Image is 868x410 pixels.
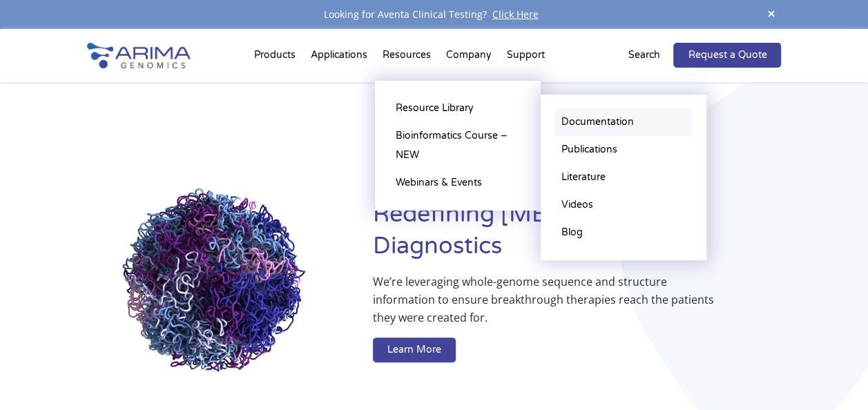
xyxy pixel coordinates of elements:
a: Resource Library [389,95,527,122]
a: Videos [554,191,693,219]
p: Search [628,46,659,64]
p: We’re leveraging whole-genome sequence and structure information to ensure breakthrough therapies... [373,273,726,338]
h1: Redefining [MEDICAL_DATA] Diagnostics [373,199,781,273]
a: Publications [554,136,693,164]
div: Looking for Aventa Clinical Testing? [87,6,782,23]
a: Webinars & Events [389,169,527,197]
a: Blog [554,219,693,246]
a: Click Here [487,8,544,21]
iframe: Chat Widget [799,344,868,410]
a: Learn More [373,338,456,362]
a: Documentation [554,108,693,136]
img: Arima-Genomics-logo [87,43,191,68]
a: Request a Quote [673,43,781,68]
a: Bioinformatics Course – NEW [389,122,527,169]
a: Literature [554,164,693,191]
